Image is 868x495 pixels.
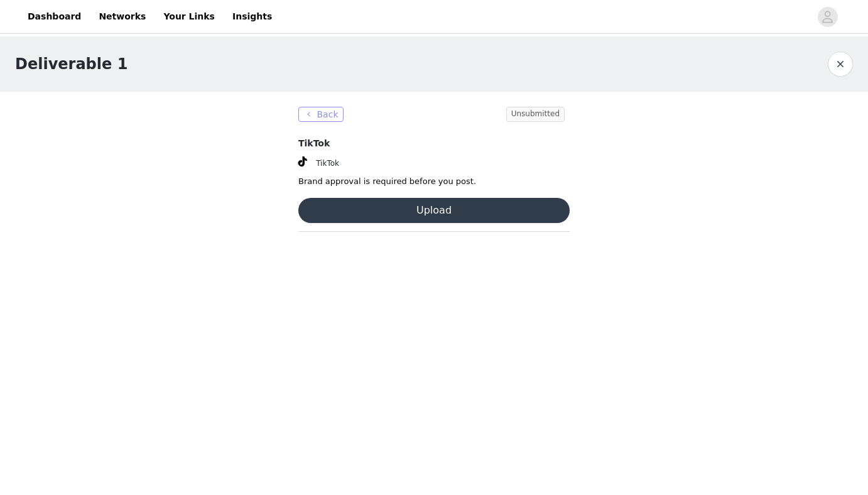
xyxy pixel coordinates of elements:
a: Insights [225,3,279,31]
span: TikTok [316,159,339,168]
button: Upload [298,198,570,223]
section: Brand approval is required before you post. [283,92,585,255]
a: Networks [91,3,153,31]
h1: Deliverable 1 [15,53,127,75]
h4: TikTok [298,137,570,150]
a: Dashboard [20,3,89,31]
div: avatar [822,7,833,27]
span: Unsubmitted [506,107,565,122]
a: Your Links [156,3,222,31]
button: Back [298,107,344,122]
